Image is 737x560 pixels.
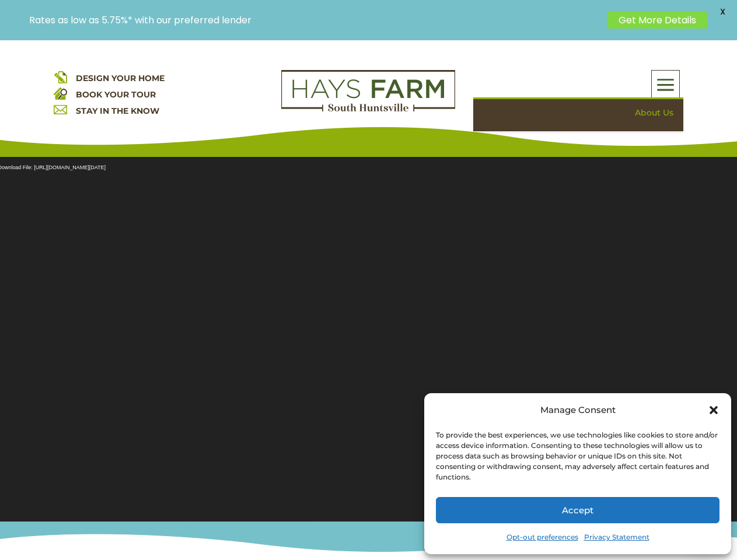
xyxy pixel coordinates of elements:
a: STAY IN THE KNOW [76,106,159,116]
a: hays farm homes huntsville development [281,104,455,114]
a: Opt-out preferences [507,529,578,545]
a: DESIGN YOUR HOME [76,73,165,83]
span: X [714,3,731,20]
div: Manage Consent [540,402,616,418]
div: Close dialog [708,404,719,416]
a: Privacy Statement [584,529,649,545]
button: Accept [436,497,719,523]
img: Logo [281,70,455,112]
img: design your home [54,70,67,83]
p: Rates as low as 5.75%* with our preferred lender [29,15,601,26]
a: About Us [481,99,683,127]
div: To provide the best experiences, we use technologies like cookies to store and/or access device i... [436,430,718,482]
a: BOOK YOUR TOUR [76,89,156,100]
a: Get More Details [607,12,708,29]
a: Quick Move-in Homes [481,127,683,154]
img: book your home tour [54,86,67,100]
